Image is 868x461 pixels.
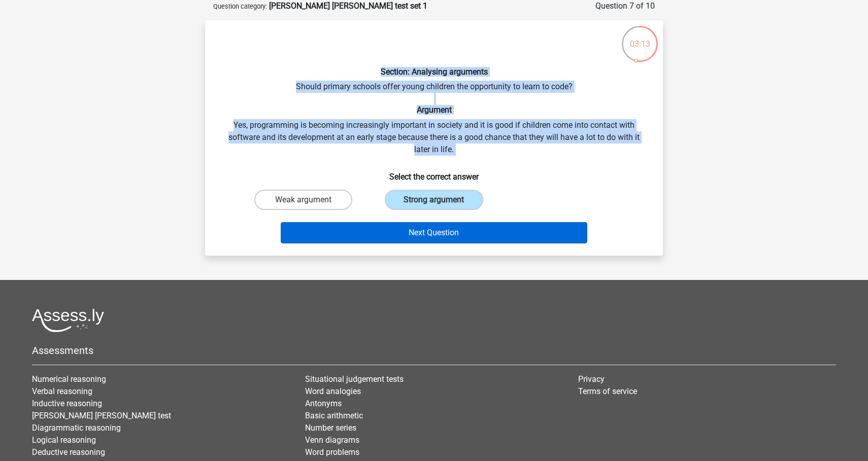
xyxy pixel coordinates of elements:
a: Venn diagrams [305,435,359,445]
h6: Select the correct answer [221,164,647,182]
button: Next Question [281,222,588,243]
a: Word analogies [305,386,361,396]
a: Deductive reasoning [32,447,105,457]
small: Question category: [213,3,267,10]
img: Assessly logo [32,308,104,332]
a: Situational judgement tests [305,374,404,384]
a: Antonyms [305,399,342,408]
a: Inductive reasoning [32,399,102,408]
a: Numerical reasoning [32,374,106,384]
a: Diagrammatic reasoning [32,423,121,433]
a: Terms of service [578,386,637,396]
div: Should primary schools offer young children the opportunity to learn to code? Yes, programming is... [209,28,659,247]
a: Number series [305,423,356,433]
h6: Section: Analysing arguments [221,67,647,77]
a: Word problems [305,447,359,457]
strong: [PERSON_NAME] [PERSON_NAME] test set 1 [269,1,427,11]
h6: Argument [221,105,647,115]
label: Strong argument [385,190,483,210]
a: [PERSON_NAME] [PERSON_NAME] test [32,411,171,420]
label: Weak argument [254,190,352,210]
h5: Assessments [32,344,836,357]
a: Basic arithmetic [305,411,363,420]
a: Verbal reasoning [32,386,92,396]
a: Privacy [578,374,605,384]
div: 03:13 [621,25,659,50]
a: Logical reasoning [32,435,96,445]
